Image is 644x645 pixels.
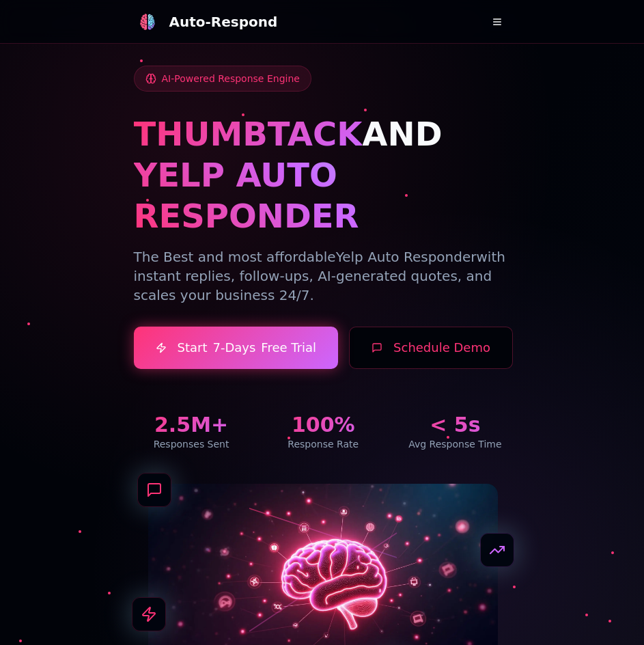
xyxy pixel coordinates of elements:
[212,338,255,357] span: 7-Days
[266,413,381,437] div: 100%
[397,413,513,437] div: < 5s
[266,437,381,451] div: Response Rate
[134,327,339,369] a: Start7-DaysFree Trial
[134,154,513,236] h1: YELP AUTO RESPONDER
[336,249,477,265] span: Yelp Auto Responder
[134,247,513,305] p: The Best and most affordable with instant replies, follow-ups, AI-generated quotes, and scales yo...
[162,72,300,85] span: AI-Powered Response Engine
[134,437,249,451] div: Responses Sent
[134,413,249,437] div: 2.5M+
[169,12,278,31] div: Auto-Respond
[139,14,156,30] img: Auto-Respond Logo
[397,437,513,451] div: Avg Response Time
[362,115,442,153] span: AND
[134,115,363,153] span: THUMBTACK
[134,8,278,36] a: Auto-Respond LogoAuto-Respond
[349,327,513,369] button: Schedule Demo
